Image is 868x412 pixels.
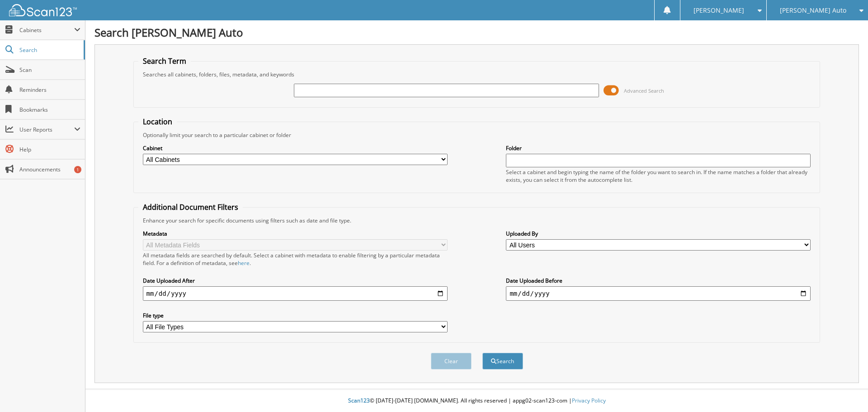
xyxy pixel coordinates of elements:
span: Reminders [19,86,80,94]
a: here [238,259,250,267]
div: 1 [74,166,81,173]
div: All metadata fields are searched by default. Select a cabinet with metadata to enable filtering b... [143,251,448,267]
span: [PERSON_NAME] Auto [780,8,846,13]
span: Cabinets [19,26,74,34]
legend: Location [138,117,177,127]
input: start [143,286,448,301]
label: Folder [506,144,811,152]
div: © [DATE]-[DATE] [DOMAIN_NAME]. All rights reserved | appg02-scan123-com | [85,390,868,412]
button: Search [482,353,523,369]
span: Bookmarks [19,106,80,114]
span: Advanced Search [624,87,664,94]
label: Date Uploaded Before [506,277,811,284]
img: scan123-logo-white.svg [9,4,77,16]
label: Cabinet [143,144,448,152]
div: Enhance your search for specific documents using filters such as date and file type. [138,217,816,224]
span: Scan123 [348,397,370,404]
h1: Search [PERSON_NAME] Auto [94,25,859,40]
label: Uploaded By [506,230,811,237]
legend: Additional Document Filters [138,202,243,212]
button: Clear [431,353,472,369]
label: Date Uploaded After [143,277,448,284]
legend: Search Term [138,56,191,66]
span: Search [19,46,79,54]
span: Help [19,146,80,153]
span: Scan [19,66,80,74]
label: File type [143,312,448,319]
div: Select a cabinet and begin typing the name of the folder you want to search in. If the name match... [506,168,811,184]
span: [PERSON_NAME] [693,8,744,13]
div: Searches all cabinets, folders, files, metadata, and keywords [138,71,816,78]
input: end [506,286,811,301]
span: User Reports [19,126,74,133]
a: Privacy Policy [572,397,606,404]
label: Metadata [143,230,448,237]
div: Optionally limit your search to a particular cabinet or folder [138,131,816,139]
span: Announcements [19,166,80,173]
